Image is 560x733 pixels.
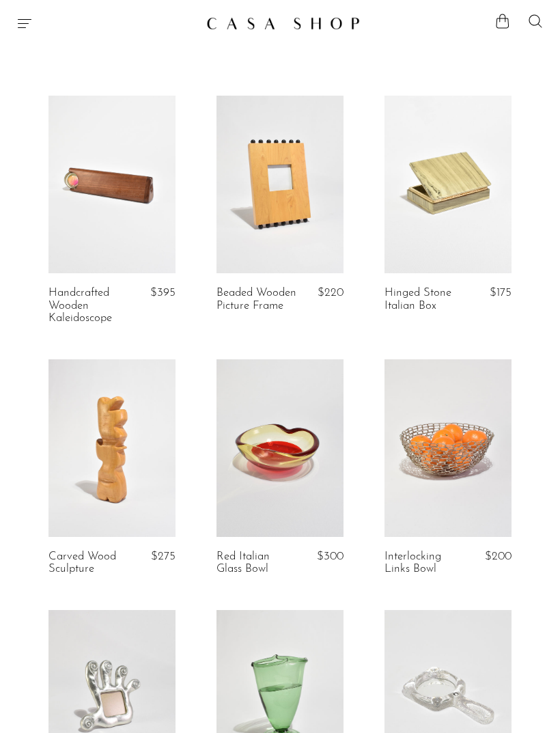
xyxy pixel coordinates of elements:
[48,551,129,576] a: Carved Wood Sculpture
[150,287,176,299] span: $395
[384,551,465,576] a: Interlocking Links Bowl
[384,287,465,312] a: Hinged Stone Italian Box
[151,551,176,562] span: $275
[216,287,297,312] a: Beaded Wooden Picture Frame
[48,287,129,324] a: Handcrafted Wooden Kaleidoscope
[490,287,512,299] span: $175
[485,551,512,562] span: $200
[216,551,297,576] a: Red Italian Glass Bowl
[317,551,344,562] span: $300
[318,287,344,299] span: $220
[16,15,33,31] button: Menu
